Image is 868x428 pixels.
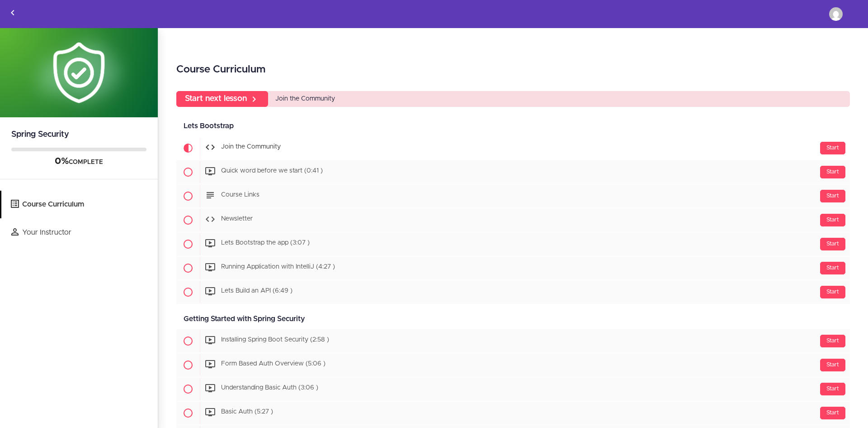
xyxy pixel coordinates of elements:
div: Start [820,286,845,298]
div: Start [820,214,845,226]
a: Start Form Based Auth Overview (5:06 ) [176,353,850,377]
span: Course Links [221,192,259,198]
div: Start [820,262,845,274]
span: Newsletter [221,216,253,222]
a: Course Curriculum [1,191,158,218]
span: Join the Community [221,144,281,150]
svg: Back to courses [7,7,18,18]
img: emmabobby743@gmail.com [829,7,843,21]
h2: Course Curriculum [176,62,850,77]
a: Your Instructor [1,219,158,246]
a: Start Installing Spring Boot Security (2:58 ) [176,329,850,353]
span: Current item [176,136,200,160]
a: Start Course Links [176,184,850,208]
div: Getting Started with Spring Security [176,309,850,329]
div: Start [820,407,845,419]
a: Start Understanding Basic Auth (3:06 ) [176,377,850,401]
div: Start [820,359,845,371]
span: Form Based Auth Overview (5:06 ) [221,361,325,367]
div: Lets Bootstrap [176,116,850,136]
a: Start Quick word before we start (0:41 ) [176,160,850,184]
a: Current item Start Join the Community [176,136,850,160]
span: Lets Bootstrap the app (3:07 ) [221,240,310,246]
a: Start Basic Auth (5:27 ) [176,401,850,425]
div: Start [820,238,845,250]
span: Basic Auth (5:27 ) [221,409,273,415]
span: Running Application with IntelliJ (4:27 ) [221,264,335,270]
span: Lets Build an API (6:49 ) [221,288,292,294]
a: Back to courses [0,0,25,28]
a: Start next lesson [176,91,268,107]
a: Start Running Application with IntelliJ (4:27 ) [176,256,850,280]
div: COMPLETE [11,156,146,168]
div: Start [820,335,845,347]
div: Start [820,190,845,202]
div: Start [820,142,845,154]
a: Start Lets Build an API (6:49 ) [176,280,850,304]
a: Start Newsletter [176,208,850,232]
span: Quick word before we start (0:41 ) [221,168,323,174]
span: Installing Spring Boot Security (2:58 ) [221,337,329,343]
div: Start [820,166,845,178]
a: Start Lets Bootstrap the app (3:07 ) [176,232,850,256]
span: Understanding Basic Auth (3:06 ) [221,385,318,391]
span: Join the Community [275,96,335,102]
div: Start [820,383,845,395]
span: 0% [55,157,69,166]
